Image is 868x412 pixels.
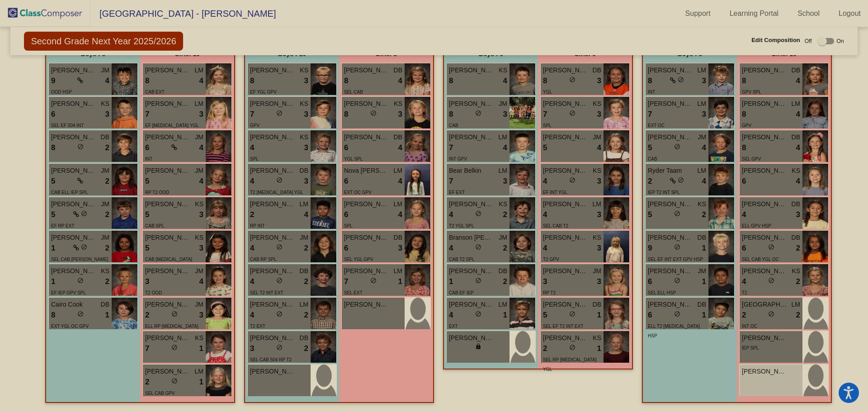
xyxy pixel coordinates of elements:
span: 2 [304,276,308,288]
span: 7 [543,109,547,120]
span: SEL CAB YGL OC [742,257,779,262]
span: LM [394,166,402,175]
span: KS [394,99,402,109]
span: [PERSON_NAME] [742,66,787,75]
span: EF YGL GPV [250,90,277,95]
span: [PERSON_NAME] [145,233,190,242]
span: do_not_disturb_alt [475,277,481,284]
span: 9 [51,75,55,87]
span: [PERSON_NAME] Case [742,233,787,242]
span: 4 [449,209,453,221]
span: EF RP EXT [51,223,75,228]
span: Ryder Taam [648,166,693,175]
span: [PERSON_NAME] [344,266,389,276]
span: 6 [742,175,746,187]
span: 6 [344,175,348,187]
span: [PERSON_NAME] [250,233,295,242]
span: [PERSON_NAME] [742,99,787,109]
span: 1 [51,276,55,288]
span: do_not_disturb_alt [81,210,87,217]
span: DB [698,233,706,242]
span: KS [101,266,109,276]
span: JM [101,199,109,209]
span: do_not_disturb_alt [569,110,576,116]
span: 4 [503,75,507,87]
span: KS [698,199,706,209]
span: YGL [543,90,552,95]
span: do_not_disturb_alt [569,76,576,83]
span: [PERSON_NAME] [PERSON_NAME] [51,233,96,242]
span: [PERSON_NAME] [543,99,588,109]
span: 5 [543,142,547,154]
span: 2 [796,276,800,288]
span: 5 [145,242,149,254]
span: [PERSON_NAME] [250,166,295,175]
span: IEP T2 INT SPL [648,190,680,195]
span: 4 [250,175,254,187]
span: do_not_disturb_alt [276,110,283,116]
span: T2 [MEDICAL_DATA] YGL GPV [250,190,303,204]
span: DB [394,233,402,242]
span: [PERSON_NAME] [648,233,693,242]
span: 3 [597,109,601,120]
span: 4 [597,142,601,154]
span: 4 [742,276,746,288]
span: KS [499,199,507,209]
span: 5 [145,175,149,187]
span: [PERSON_NAME] [543,233,588,242]
span: 8 [344,109,348,120]
span: 3 [304,75,308,87]
span: 8 [742,75,746,87]
span: 4 [742,209,746,221]
span: INT [145,156,152,161]
span: 5 [648,142,652,154]
span: [PERSON_NAME] [449,266,494,276]
span: SPL [344,223,353,228]
span: 3 [398,242,402,254]
span: 4 [398,142,402,154]
span: [PERSON_NAME] [51,133,96,142]
span: 3 [597,75,601,87]
span: DB [394,66,402,75]
span: LM [593,199,601,209]
span: 4 [543,175,547,187]
span: 4 [250,276,254,288]
span: [PERSON_NAME] [145,266,190,276]
span: 3 [199,242,203,254]
span: 3 [796,209,800,221]
span: 8 [648,75,652,87]
span: On [837,37,844,45]
span: DB [792,233,800,242]
span: GPV SPL [742,90,761,95]
span: 6 [145,142,149,154]
span: [PERSON_NAME] [250,199,295,209]
span: [PERSON_NAME] [344,199,389,209]
span: do_not_disturb_alt [674,277,680,284]
span: 1 [51,242,55,254]
span: 1 [702,276,706,288]
span: [PERSON_NAME] [648,199,693,209]
span: 3 [597,242,601,254]
span: Off [805,37,812,45]
span: LM [499,133,507,142]
span: 8 [51,142,55,154]
span: [PERSON_NAME] [51,266,96,276]
span: 7 [648,109,652,120]
span: 2 [105,276,109,288]
span: [PERSON_NAME] [449,99,494,109]
span: [PERSON_NAME] [543,199,588,209]
span: 8 [344,75,348,87]
span: 4 [398,175,402,187]
span: SEL EF 504 INT [51,123,84,128]
span: YGL SPL [344,156,363,161]
span: JM [593,133,601,142]
span: JM [195,133,203,142]
span: KS [300,99,308,109]
span: 3 [105,109,109,120]
span: 3 [199,109,203,120]
span: LM [394,199,402,209]
span: [PERSON_NAME] [344,133,389,142]
span: EF [MEDICAL_DATA] YGL GPV [145,123,199,137]
span: Second Grade Next Year 2025/2026 [24,32,183,51]
a: Logout [831,6,868,21]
